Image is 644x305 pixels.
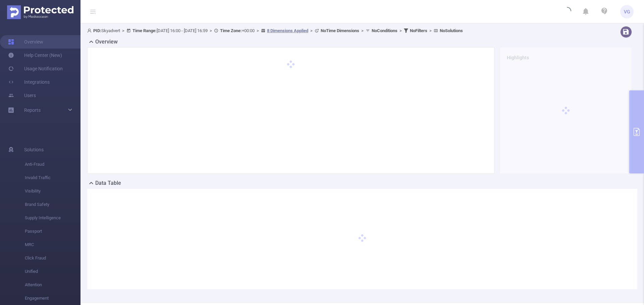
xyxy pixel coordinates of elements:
span: > [427,28,434,33]
span: Skyadvert [DATE] 16:00 - [DATE] 16:59 +00:00 [87,28,463,33]
b: No Solutions [440,28,463,33]
span: > [397,28,404,33]
i: icon: loading [563,7,571,16]
span: Brand Safety [25,198,80,211]
u: 8 Dimensions Applied [267,28,308,33]
a: Help Center (New) [8,49,62,62]
span: Reports [24,107,41,113]
span: > [308,28,315,33]
b: No Conditions [372,28,397,33]
span: Invalid Traffic [25,171,80,184]
span: Unified [25,265,80,278]
span: VG [624,5,630,18]
img: Protected Media [7,5,73,19]
a: Users [8,89,36,102]
span: > [359,28,366,33]
b: Time Range: [132,28,157,33]
span: Anti-Fraud [25,158,80,171]
span: Visibility [25,184,80,198]
span: > [120,28,126,33]
a: Reports [24,103,41,117]
i: icon: user [87,28,93,33]
b: No Time Dimensions [321,28,359,33]
b: PID: [93,28,101,33]
span: Attention [25,278,80,292]
span: Passport [25,225,80,238]
span: Solutions [24,143,44,156]
span: > [208,28,214,33]
a: Usage Notification [8,62,63,75]
span: > [255,28,261,33]
span: Click Fraud [25,251,80,265]
h2: Data Table [95,179,121,187]
span: Supply Intelligence [25,211,80,225]
span: MRC [25,238,80,251]
span: Engagement [25,292,80,305]
b: No Filters [410,28,427,33]
h2: Overview [95,38,118,46]
a: Integrations [8,75,50,89]
b: Time Zone: [220,28,242,33]
a: Overview [8,35,43,49]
